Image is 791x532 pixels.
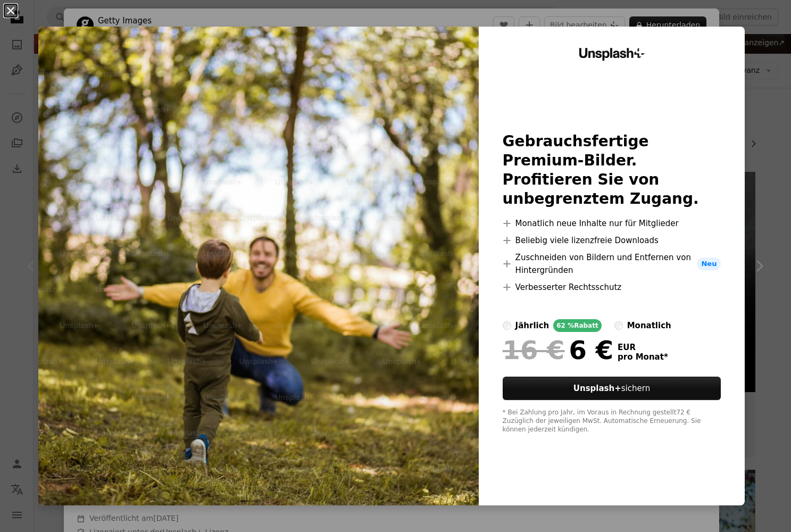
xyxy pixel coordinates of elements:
span: pro Monat * [618,352,668,362]
span: EUR [618,343,668,352]
span: Neu [697,257,721,270]
li: Monatlich neue Inhalte nur für Mitglieder [503,217,721,230]
li: Beliebig viele lizenzfreie Downloads [503,234,721,247]
div: monatlich [627,319,671,332]
div: * Bei Zahlung pro Jahr, im Voraus in Rechnung gestellt 72 € Zuzüglich der jeweiligen MwSt. Automa... [503,409,721,434]
div: 6 € [503,336,613,364]
li: Verbesserter Rechtsschutz [503,281,721,294]
button: Unsplash+sichern [503,377,721,400]
input: monatlich [614,321,623,330]
div: 62 % Rabatt [553,319,601,332]
strong: Unsplash+ [573,384,621,393]
li: Zuschneiden von Bildern und Entfernen von Hintergründen [503,251,721,277]
h2: Gebrauchsfertige Premium-Bilder. Profitieren Sie von unbegrenztem Zugang. [503,132,721,209]
span: 16 € [503,336,565,364]
div: jährlich [515,319,549,332]
input: jährlich62 %Rabatt [503,321,511,330]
